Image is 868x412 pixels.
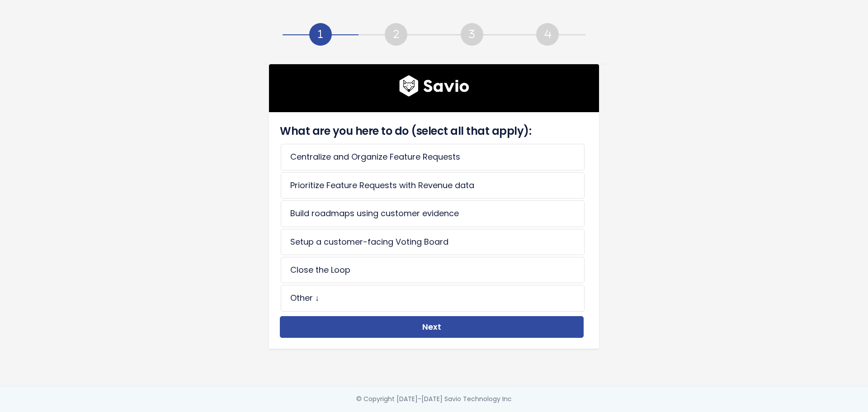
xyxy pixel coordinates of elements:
[281,285,585,311] li: Other ↓
[281,229,585,255] li: Setup a customer-facing Voting Board
[280,316,584,338] button: Next
[281,172,585,199] li: Prioritize Feature Requests with Revenue data
[281,200,585,227] li: Build roadmaps using customer evidence
[281,257,585,283] li: Close the Loop
[399,75,469,97] img: logo600x187.a314fd40982d.png
[281,144,585,170] li: Centralize and Organize Feature Requests
[280,123,584,139] h4: What are you here to do (select all that apply):
[356,393,512,405] div: © Copyright [DATE]-[DATE] Savio Technology Inc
